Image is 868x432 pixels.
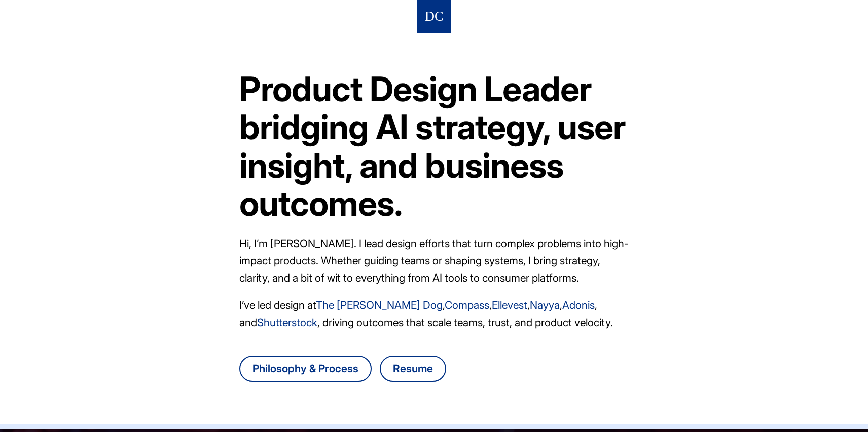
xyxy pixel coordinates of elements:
[425,8,443,26] img: Logo
[239,70,629,223] h1: Product Design Leader bridging AI strategy, user insight, and business outcomes.
[239,235,629,287] p: Hi, I’m [PERSON_NAME]. I lead design efforts that turn complex problems into high-impact products...
[239,297,629,331] p: I’ve led design at , , , , , and , driving outcomes that scale teams, trust, and product velocity.
[530,299,560,311] a: Nayya
[239,356,372,382] a: Go to Danny Chang's design philosophy and process page
[380,356,446,382] a: Download Danny Chang's resume as a PDF file
[562,299,595,311] a: Adonis
[316,299,443,311] a: The [PERSON_NAME] Dog
[445,299,489,311] a: Compass
[257,316,317,329] a: Shutterstock
[492,299,527,311] a: Ellevest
